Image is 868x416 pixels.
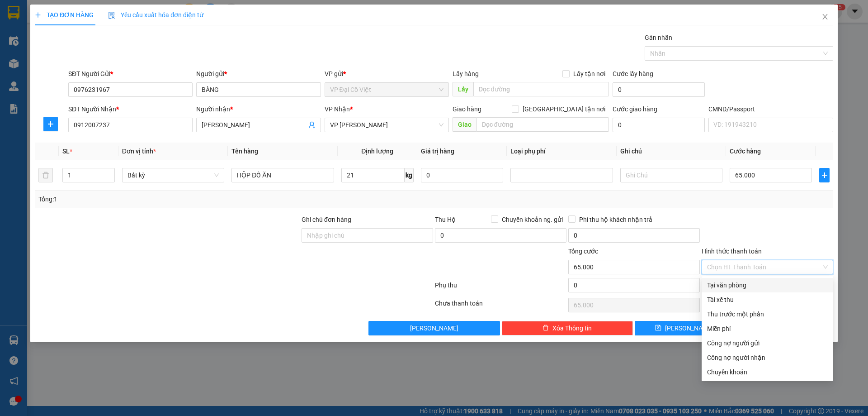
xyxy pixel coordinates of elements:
span: Cước hàng [730,148,761,155]
input: Ghi Chú [620,168,722,182]
span: Giá trị hàng [421,148,454,155]
button: Close [812,5,838,30]
span: delete [542,325,549,332]
span: VP Hoàng Văn Thụ [330,118,443,132]
th: Loại phụ phí [507,143,616,160]
span: Lấy hàng [453,70,479,77]
span: SL [62,148,70,155]
div: Chưa thanh toán [434,298,567,314]
div: Chuyển khoản [707,367,828,377]
div: Phụ thu [434,280,567,296]
div: VP gửi [325,69,449,79]
div: Cước gửi hàng sẽ được ghi vào công nợ của người gửi [702,336,833,350]
div: Người gửi [196,69,321,79]
div: Cước gửi hàng sẽ được ghi vào công nợ của người nhận [702,350,833,365]
input: Dọc đường [476,117,609,132]
label: Cước lấy hàng [613,70,653,77]
input: VD: Bàn, Ghế [231,168,334,182]
span: plus [820,172,829,179]
input: Cước giao hàng [613,118,705,132]
div: SĐT Người Gửi [68,69,193,79]
div: CMND/Passport [708,104,833,114]
button: delete [38,168,53,182]
div: Công nợ người gửi [707,338,828,348]
button: [PERSON_NAME] [368,321,500,335]
span: TẠO ĐƠN HÀNG [35,11,94,19]
span: Phí thu hộ khách nhận trả [576,215,656,225]
div: Miễn phí [707,324,828,334]
span: close [821,13,829,20]
div: Tại văn phòng [707,280,828,290]
span: VP Nhận [325,105,350,113]
span: Lấy [453,82,473,96]
span: Yêu cầu xuất hóa đơn điện tử [108,11,203,19]
div: SĐT Người Nhận [68,104,193,114]
span: user-add [308,121,316,129]
th: Ghi chú [617,143,726,160]
button: plus [819,168,829,182]
span: Chuyển khoản ng. gửi [498,215,566,225]
span: plus [35,12,41,18]
label: Cước giao hàng [613,105,657,113]
button: plus [43,117,58,131]
span: Lấy tận nơi [570,69,609,79]
span: Bất kỳ [127,168,219,182]
div: Người nhận [196,104,321,114]
span: save [655,325,661,332]
label: Hình thức thanh toán [702,248,762,255]
span: [GEOGRAPHIC_DATA] tận nơi [519,104,609,114]
span: Thu Hộ [435,216,456,223]
span: Giao [453,117,476,132]
span: [PERSON_NAME] [410,323,458,333]
input: 0 [421,168,503,182]
img: icon [108,12,115,19]
span: Đơn vị tính [122,148,156,155]
span: Tổng cước [568,248,598,255]
div: Công nợ người nhận [707,353,828,363]
input: Dọc đường [473,82,609,96]
div: Thu trước một phần [707,309,828,319]
button: save[PERSON_NAME] [635,321,733,335]
span: Giao hàng [453,105,481,113]
input: Ghi chú đơn hàng [302,228,433,243]
input: Cước lấy hàng [613,82,705,97]
span: Định lượng [361,148,393,155]
span: kg [405,168,414,182]
label: Gán nhãn [645,34,672,41]
span: VP Đại Cồ Việt [330,83,443,96]
label: Ghi chú đơn hàng [302,216,351,223]
span: plus [44,120,57,128]
button: deleteXóa Thông tin [502,321,633,335]
div: Tổng: 1 [38,194,335,204]
span: [PERSON_NAME] [665,323,713,333]
span: Xóa Thông tin [552,323,592,333]
span: Tên hàng [231,148,258,155]
div: Tài xế thu [707,295,828,305]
